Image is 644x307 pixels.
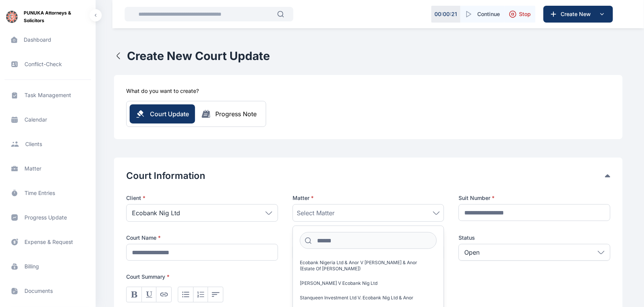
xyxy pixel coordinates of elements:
[195,109,263,119] button: Progress Note
[519,10,531,18] span: Stop
[5,208,91,227] a: progress update
[126,170,610,182] div: Court Information
[150,109,189,119] span: Court Update
[126,194,278,202] p: Client
[5,31,91,49] a: dashboard
[215,109,257,119] div: Progress Note
[126,87,199,95] h5: What do you want to create?
[5,135,91,153] a: clients
[300,280,377,286] span: [PERSON_NAME] V Ecobank Nig Ltd
[477,10,500,18] span: Continue
[464,248,480,257] p: Open
[460,6,504,23] button: Continue
[24,9,89,24] span: PUNUKA Attorneys & Solicitors
[5,159,91,178] a: matter
[5,110,91,129] a: calendar
[293,194,314,202] span: Matter
[126,234,278,242] label: Court Name
[300,295,413,301] span: Stanqueen Investment Ltd V. Ecobank Nig Ltd & Anor
[5,55,91,73] a: conflict-check
[558,10,597,18] span: Create New
[5,257,91,276] a: billing
[435,10,457,18] p: 00 : 00 : 21
[297,208,335,218] span: Select Matter
[5,86,91,104] a: task management
[127,49,270,63] h1: Create New Court Update
[130,104,195,123] button: Court Update
[5,233,91,251] a: expense & request
[126,273,610,281] p: Court Summary
[543,6,613,23] button: Create New
[5,184,91,202] a: time entries
[126,170,605,182] button: Court Information
[300,260,431,272] span: Ecobank Nigeria Ltd & Anor V [PERSON_NAME] & Anor (Estate Of [PERSON_NAME])
[459,194,610,202] label: Suit Number
[504,6,535,23] button: Stop
[5,282,91,300] a: documents
[132,208,180,218] span: Ecobank Nig Ltd
[459,234,610,242] label: Status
